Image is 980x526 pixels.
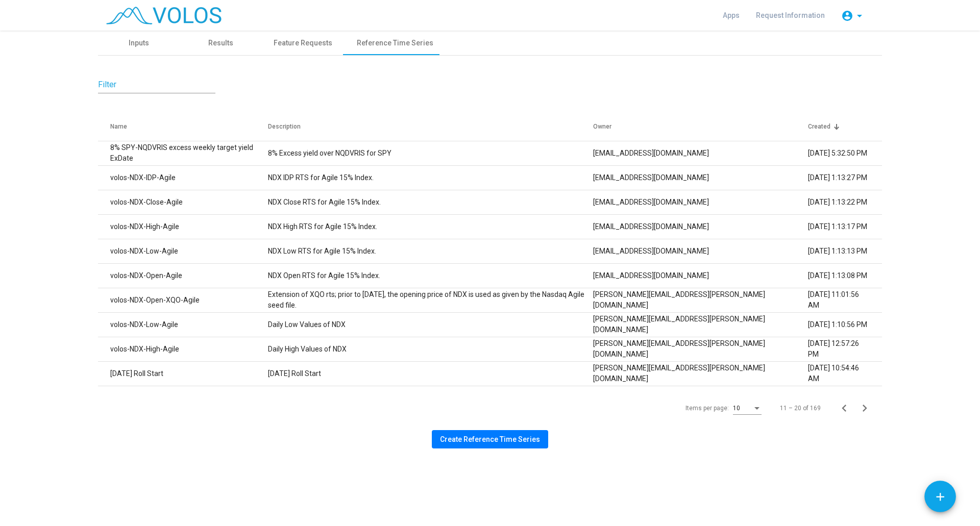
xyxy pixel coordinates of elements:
td: [DATE] 10:54:46 AM [808,361,882,386]
div: Feature Requests [274,38,332,48]
button: Next page [857,398,878,418]
td: volos-NDX-Open-XQO-Agile [98,288,268,312]
td: NDX Open RTS for Agile 15% Index. [268,263,593,288]
td: 8% Excess yield over NQDVRIS for SPY [268,141,593,165]
button: Create Reference Time Series [432,430,548,448]
td: [EMAIL_ADDRESS][DOMAIN_NAME] [593,239,808,263]
td: [PERSON_NAME][EMAIL_ADDRESS][PERSON_NAME][DOMAIN_NAME] [593,288,808,312]
td: volos-NDX-IDP-Agile [98,165,268,190]
td: Daily High Values of NDX [268,337,593,361]
td: [PERSON_NAME][EMAIL_ADDRESS][PERSON_NAME][DOMAIN_NAME] [593,312,808,337]
div: Description [268,122,593,131]
td: [DATE] 1:13:27 PM [808,165,882,190]
td: Daily Low Values of NDX [268,312,593,337]
td: [EMAIL_ADDRESS][DOMAIN_NAME] [593,263,808,288]
td: [EMAIL_ADDRESS][DOMAIN_NAME] [593,190,808,214]
mat-icon: arrow_drop_down [853,10,866,22]
div: Owner [593,122,808,131]
div: Results [208,38,233,48]
td: [DATE] 11:01:56 AM [808,288,882,312]
td: volos-NDX-High-Agile [98,337,268,361]
td: [DATE] Roll Start [98,361,268,386]
div: Name [110,122,268,131]
td: [PERSON_NAME][EMAIL_ADDRESS][PERSON_NAME][DOMAIN_NAME] [593,337,808,361]
button: Add icon [924,481,956,512]
td: Extension of XQO rts; prior to [DATE], the opening price of NDX is used as given by the Nasdaq Ag... [268,288,593,312]
td: [DATE] 1:13:22 PM [808,190,882,214]
a: Apps [715,6,748,24]
span: Create Reference Time Series [440,435,540,443]
mat-icon: add [934,490,947,504]
td: volos-NDX-Open-Agile [98,263,268,288]
td: [EMAIL_ADDRESS][DOMAIN_NAME] [593,141,808,165]
td: NDX IDP RTS for Agile 15% Index. [268,165,593,190]
td: 8% SPY-NQDVRIS excess weekly target yield ExDate [98,141,268,165]
td: [DATE] 1:13:13 PM [808,239,882,263]
td: NDX Close RTS for Agile 15% Index. [268,190,593,214]
td: [EMAIL_ADDRESS][DOMAIN_NAME] [593,214,808,239]
button: Previous page [837,398,857,418]
a: Request Information [748,6,833,24]
td: NDX Low RTS for Agile 15% Index. [268,239,593,263]
td: [PERSON_NAME][EMAIL_ADDRESS][PERSON_NAME][DOMAIN_NAME] [593,361,808,386]
td: [DATE] 1:13:08 PM [808,263,882,288]
td: [DATE] Roll Start [268,361,593,386]
span: Apps [723,11,740,19]
td: [DATE] 1:13:17 PM [808,214,882,239]
td: volos-NDX-Low-Agile [98,239,268,263]
div: Name [110,122,127,131]
div: Reference Time Series [357,38,433,48]
td: [DATE] 1:10:56 PM [808,312,882,337]
td: volos-NDX-Low-Agile [98,312,268,337]
div: Created [808,122,870,131]
td: [DATE] 5:32:50 PM [808,141,882,165]
mat-icon: account_circle [841,10,853,22]
td: [EMAIL_ADDRESS][DOMAIN_NAME] [593,165,808,190]
mat-select: Items per page: [733,405,762,412]
td: volos-NDX-Close-Agile [98,190,268,214]
td: [DATE] 12:57:26 PM [808,337,882,361]
span: 10 [733,405,740,412]
td: NDX High RTS for Agile 15% Index. [268,214,593,239]
div: Created [808,122,830,131]
div: Inputs [129,38,149,48]
div: 11 – 20 of 169 [780,404,821,413]
span: Request Information [756,11,825,19]
div: Items per page: [685,404,729,413]
td: volos-NDX-High-Agile [98,214,268,239]
div: Owner [593,122,611,131]
div: Description [268,122,301,131]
